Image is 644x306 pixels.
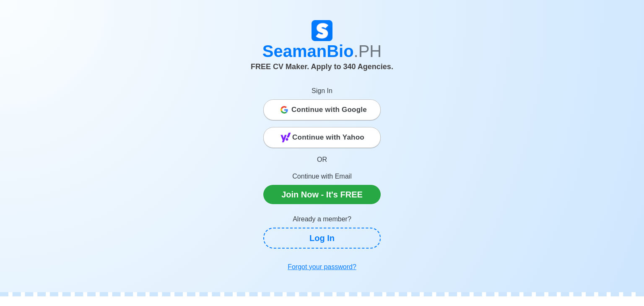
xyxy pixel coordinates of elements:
[263,259,381,275] a: Forgot your password?
[263,171,381,182] p: Continue with Email
[251,62,393,71] span: FREE CV Maker. Apply to 340 Agencies.
[312,20,332,41] img: Logo
[263,228,381,249] a: Log In
[263,127,381,148] button: Continue with Yahoo
[263,185,381,204] a: Join Now - It's FREE
[354,42,382,60] span: .PH
[292,129,364,146] span: Continue with Yahoo
[89,41,555,61] h1: SeamanBio
[288,263,356,270] u: Forgot your password?
[263,214,381,224] p: Already a member?
[263,155,381,165] p: OR
[291,101,367,118] span: Continue with Google
[263,86,381,96] p: Sign In
[263,99,381,120] button: Continue with Google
